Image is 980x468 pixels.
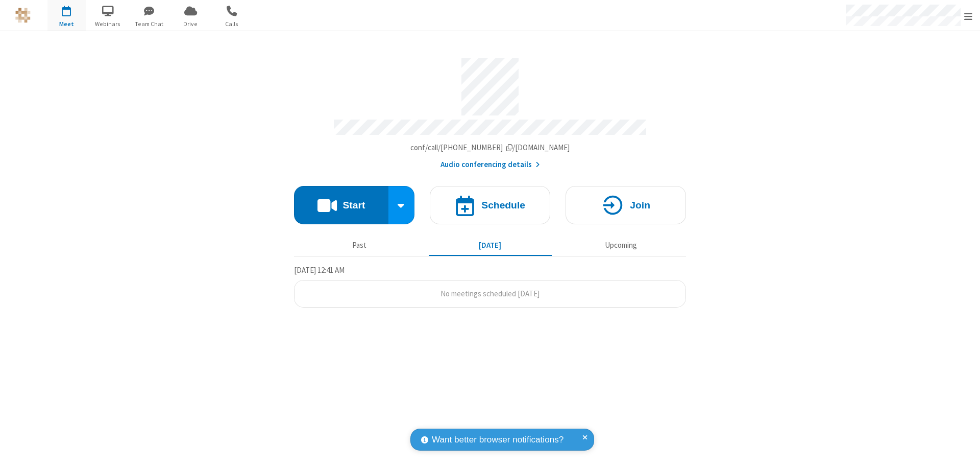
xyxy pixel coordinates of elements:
[294,186,388,224] button: Start
[440,289,540,298] span: No meetings scheduled [DATE]
[294,265,345,275] span: [DATE] 12:41 AM
[213,19,251,29] span: Calls
[298,236,421,255] button: Past
[410,142,570,154] button: Copy my meeting room linkCopy my meeting room link
[440,159,540,171] button: Audio conferencing details
[47,19,86,29] span: Meet
[432,433,563,447] span: Want better browser notifications?
[171,19,210,29] span: Drive
[342,200,365,210] h4: Start
[294,264,686,308] section: Today's Meetings
[566,186,686,224] button: Join
[410,143,570,152] span: Copy my meeting room link
[630,200,650,210] h4: Join
[89,19,127,29] span: Webinars
[429,236,552,255] button: [DATE]
[388,186,415,224] div: Start conference options
[294,51,686,171] section: Account details
[130,19,168,29] span: Team Chat
[15,8,31,23] img: QA Selenium DO NOT DELETE OR CHANGE
[430,186,550,224] button: Schedule
[481,200,525,210] h4: Schedule
[559,236,682,255] button: Upcoming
